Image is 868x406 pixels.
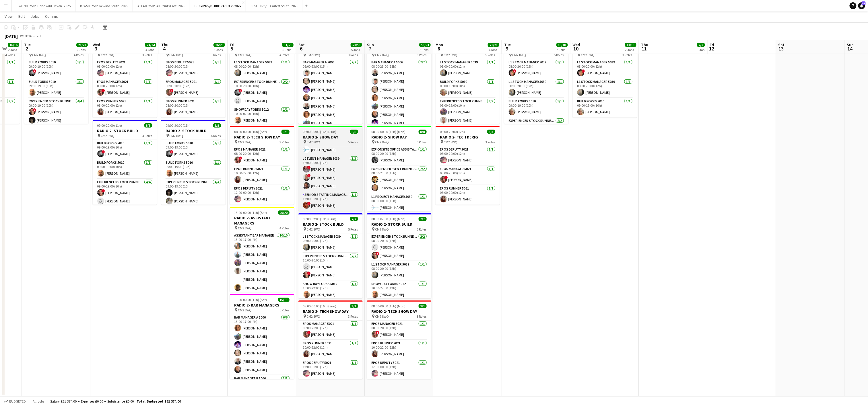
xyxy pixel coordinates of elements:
span: 8 [435,45,443,52]
span: 3/3 [487,130,495,134]
span: View [5,14,13,19]
div: 08:00-23:00 (15h)15/15RADIO 2- BAR MANAGERS CM2 8WQ3 RolesBar Manager A 50067/708:00-23:00 (15h)[... [298,39,363,124]
app-card-role: EPOS Manager 50211/108:00-20:00 (12h)![PERSON_NAME] [161,79,226,98]
button: APEA0825/P- All Points East- 2025 [133,0,190,11]
span: ! [307,166,311,169]
span: 6 [298,45,305,52]
span: 4 Roles [211,134,221,138]
app-card-role: Senior Staffing Manager 50391/112:00-00:00 (12h)![PERSON_NAME] [298,192,363,211]
span: ! [307,331,311,334]
span: 53/53 [419,43,431,47]
span: CM2 8WQ [238,226,252,230]
app-card-role: Experienced Stock Runner 50124/409:00-19:00 (10h)[PERSON_NAME][PERSON_NAME] [161,179,226,223]
span: ! [102,150,105,154]
span: Thu [161,42,168,47]
div: BST [36,34,41,38]
app-card-role: L2 Event Manager 50393/312:00-00:00 (12h)![PERSON_NAME]![PERSON_NAME][PERSON_NAME] [298,155,363,192]
span: ! [444,176,448,179]
app-job-card: 08:00-23:00 (15h)15/15RADIO 2- BAR MANAGERS CM2 8WQ3 RolesBar Manager A 50067/708:00-23:00 (15h)[... [367,39,431,124]
h3: RADIO 2- BAR MANAGERS [230,302,294,308]
span: 5 Roles [417,227,427,231]
app-card-role: Build Forks 50101/109:00-19:00 (10h)![PERSON_NAME] [161,140,226,159]
span: 8/8 [419,130,427,134]
span: 3 Roles [211,53,221,57]
app-card-role: L1 Project Manager 50391/108:00-00:00 (16h)[PERSON_NAME] [367,194,431,213]
app-job-card: 08:00-02:00 (18h) (Mon)7/7RADIO 2- STOCK BUILD CM2 8WQ5 RolesExperienced Stock Runner 50122/208:0... [367,213,431,298]
app-card-role: EPOS Manager 50211/108:00-20:00 (12h)![PERSON_NAME] [436,166,500,185]
span: CM2 8WQ [307,227,321,231]
span: 3 Roles [486,140,495,144]
span: ! [102,189,105,193]
div: 08:00-02:00 (18h) (Sun)7/7RADIO 2- STOCK BUILD CM2 8WQ5 RolesL1 Stock Manager 50391/108:00-20:00 ... [298,213,363,298]
app-card-role: Build Forks 50101/109:00-19:00 (10h)![PERSON_NAME] [24,59,88,79]
app-card-role: Build Forks 50101/109:00-19:00 (10h)[PERSON_NAME] [161,159,226,179]
app-card-role: EPOS Runner 50211/108:00-20:00 (12h)[PERSON_NAME] [161,98,226,118]
span: 08:00-20:00 (12h) [440,130,465,134]
span: CM2 8WQ [375,314,389,319]
span: 12 [709,45,714,52]
span: 3 [92,45,100,52]
div: 2 Jobs [8,48,19,52]
span: CM2 8WQ [375,140,389,144]
div: 09:00-20:00 (11h)8/8RADIO 2- STOCK BUILD CM2 8WQ4 RolesBuild Forks 50101/109:00-19:00 (10h)![PERS... [93,120,157,205]
span: 14 [846,45,854,52]
span: 08:00-00:00 (16h) (Sun) [303,130,337,134]
div: 3 Jobs [214,48,225,52]
span: 08:00-02:00 (18h) (Mon) [372,217,406,221]
span: 5 Roles [348,140,358,144]
app-job-card: 08:00-20:00 (12h)3/3RADIO 2- TECH BUILD CM2 8WQ3 RolesEPOS Deputy 50211/108:00-20:00 (12h)[PERSON... [161,39,226,118]
button: Budgeted [3,398,27,405]
app-card-role: Build Forks 50101/109:00-19:00 (10h)[PERSON_NAME] [436,79,500,98]
span: 16/16 [8,43,19,47]
span: CM2 8WQ [238,140,252,144]
app-card-role: Build Forks 50101/109:00-19:00 (10h)[PERSON_NAME] [93,159,157,179]
app-card-role: Experienced Event Runner 50122/208:00-23:00 (15h)[PERSON_NAME][PERSON_NAME] [367,166,431,194]
span: 5 Roles [280,308,290,312]
h3: RADIO 2- SHOW DAY [298,134,363,140]
span: ! [239,157,242,160]
span: Total Budgeted £61 374.00 [137,399,181,403]
span: 09:00-20:00 (11h) [166,123,191,128]
app-card-role: EPOS Deputy 50211/112:00-00:00 (12h)[PERSON_NAME] [230,185,294,205]
span: ! [307,174,311,177]
span: 24/24 [145,43,156,47]
div: 2 Jobs [625,48,636,52]
span: 3 Roles [417,314,427,319]
div: 2 Jobs [557,48,568,52]
span: ! [307,272,311,275]
app-card-role: EPOS Deputy 50211/108:00-20:00 (12h)[PERSON_NAME] [161,59,226,79]
span: Sat [778,42,785,47]
span: CM2 8WQ [238,53,252,57]
h3: RADIO 2- TECH SHOW DAY [230,134,294,140]
span: 09:00-20:00 (11h) [97,123,122,128]
div: 5 Jobs [351,48,362,52]
div: 1 Job [697,48,705,52]
app-card-role: EPOS Manager 50211/108:00-20:00 (12h)![PERSON_NAME] [230,146,294,166]
app-job-card: 08:00-20:00 (12h)3/3RADIO 2- TECH DERIG CM2 8WQ3 RolesEPOS Deputy 50211/108:00-20:00 (12h)[PERSON... [436,126,500,205]
span: Fri [710,42,714,47]
a: Edit [16,13,27,20]
span: CM2 8WQ [307,140,321,144]
div: 08:00-20:00 (12h)3/3RADIO 2- STOCK DERIG CM2 8WQ3 RolesL1 Stock Manager 50391/108:00-20:00 (12h)!... [573,39,637,118]
span: 13:00-00:00 (11h) (Sat) [234,210,267,215]
span: 5 [229,45,234,52]
span: 08:00-02:00 (18h) (Sun) [303,217,337,221]
span: 13 [778,45,785,52]
span: 21/21 [488,43,499,47]
app-job-card: 13:00-00:00 (11h) (Sat)20/20RADIO 2- ASSISTANT MANAGERS CM2 8WQ4 RolesAssistant Bar Manager 50061... [230,207,294,292]
app-card-role: EPOS Deputy 50211/108:00-20:00 (12h)[PERSON_NAME] [93,59,157,79]
app-card-role: L1 Stock Manager 50391/108:00-20:00 (12h)[PERSON_NAME] [436,59,500,79]
h3: RADIO 2- STOCK BUILD [93,128,157,133]
span: 13/13 [625,43,636,47]
span: Week 36 [19,34,33,38]
span: CM2 8WQ [444,53,458,57]
app-card-role: EPOS Deputy 50211/112:00-00:00 (12h)[PERSON_NAME] [367,360,431,379]
app-job-card: 08:00-00:00 (16h) (Sun)8/8RADIO 2- SHOW DAY CM2 8WQ5 Roles[PERSON_NAME]L1 Project Manager 50391/1... [298,126,363,211]
span: 4 Roles [5,53,15,57]
span: 5 Roles [348,227,358,231]
span: CM2 8WQ [375,53,389,57]
span: CM2 8WQ [32,53,46,57]
app-card-role: EPOS Runner 50211/108:00-20:00 (12h)[PERSON_NAME] [436,185,500,205]
a: Jobs [28,13,42,20]
app-card-role: Show Day Forks 50121/110:00-02:00 (16h)[PERSON_NAME] [230,106,294,126]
